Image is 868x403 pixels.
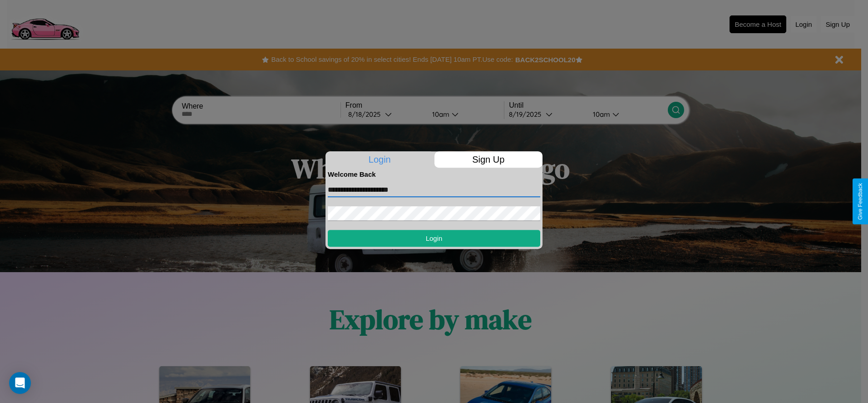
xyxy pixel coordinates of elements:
[9,372,31,394] div: Open Intercom Messenger
[328,230,540,247] button: Login
[328,170,540,178] h4: Welcome Back
[325,151,434,168] p: Login
[857,183,863,220] div: Give Feedback
[434,151,543,168] p: Sign Up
